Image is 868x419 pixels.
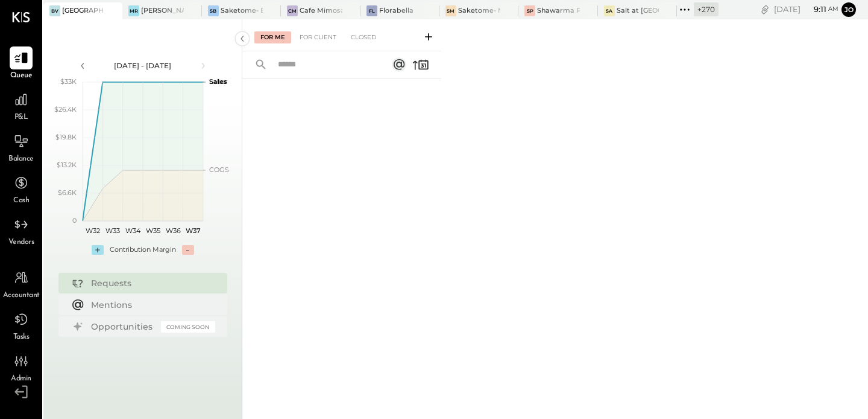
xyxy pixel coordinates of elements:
div: [DATE] [774,4,838,15]
a: Accountant [1,266,42,301]
span: Admin [11,374,31,385]
span: Queue [10,71,33,82]
a: Cash [1,171,42,206]
button: Jo [841,2,856,17]
div: Sa [604,5,615,16]
text: W35 [145,226,160,235]
div: [GEOGRAPHIC_DATA] [62,6,104,16]
text: W36 [165,226,180,235]
a: Admin [1,350,42,385]
div: SB [208,5,219,16]
div: [PERSON_NAME] [141,6,183,16]
div: For Client [294,31,342,43]
div: copy link [759,3,771,16]
div: + [92,245,104,255]
a: Vendors [1,213,42,248]
text: COGS [209,165,229,174]
div: Requests [91,277,209,289]
span: P&L [14,112,28,123]
div: Saketome- Missoula [458,6,500,16]
div: Fl [366,5,377,16]
text: $6.6K [58,188,77,197]
text: W37 [185,226,200,235]
div: + 270 [694,2,719,16]
div: Closed [345,31,382,43]
div: BV [49,5,60,16]
text: W34 [125,226,140,235]
span: am [828,5,838,13]
div: CM [287,5,298,16]
div: Salt at [GEOGRAPHIC_DATA] [617,6,659,16]
span: Accountant [3,290,40,301]
div: Cafe Mimosa [300,6,342,16]
div: For Me [254,31,291,43]
span: 9 : 11 [802,4,826,15]
text: $19.8K [55,133,77,141]
a: P&L [1,88,42,123]
a: Tasks [1,308,42,343]
div: Opportunities [91,321,155,333]
div: [DATE] - [DATE] [92,60,194,71]
span: Cash [13,196,29,206]
text: 0 [72,216,77,225]
div: MR [128,5,139,16]
div: Saketome- Bigfork [221,6,263,16]
text: Sales [209,77,227,86]
text: $33K [60,77,77,86]
div: Shawarma Point- Fareground [537,6,579,16]
a: Queue [1,46,42,82]
div: Coming Soon [161,321,215,333]
span: Tasks [13,332,30,343]
span: Vendors [8,237,34,248]
div: Contribution Margin [110,245,176,255]
text: $26.4K [54,105,77,114]
a: Balance [1,130,42,165]
span: Balance [8,154,34,165]
div: SP [524,5,535,16]
div: Florabella [379,6,414,16]
text: W33 [105,226,120,235]
div: SM [445,5,456,16]
div: Mentions [91,299,209,311]
div: - [182,245,194,255]
text: W32 [85,226,99,235]
text: $13.2K [57,161,77,169]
